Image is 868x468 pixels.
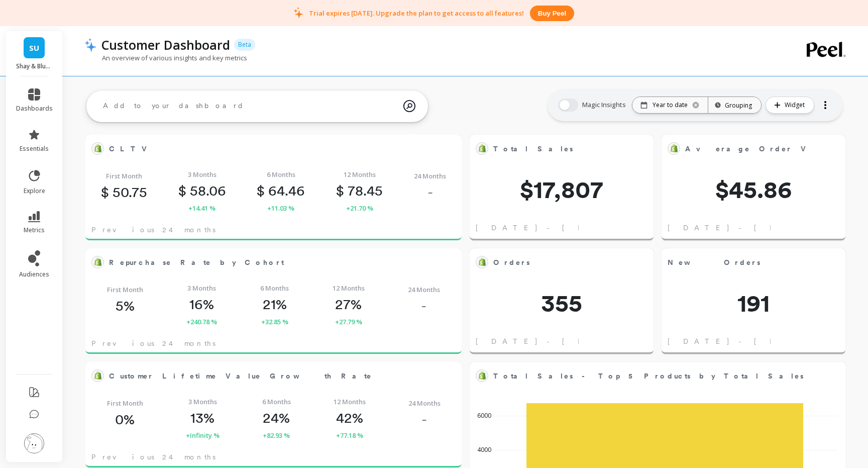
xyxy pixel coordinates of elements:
[668,223,817,233] span: [DATE] - [DATE]
[470,177,654,202] span: $17,807
[263,430,290,440] span: +82.93 %
[91,225,215,235] span: Previous 24 months
[333,283,365,293] span: 12 Months
[186,317,217,327] span: +240.78 %
[427,183,433,201] p: -
[685,144,844,154] span: Average Order Value*
[582,100,628,110] span: Magic Insights
[530,6,574,21] button: Buy peel
[766,97,814,114] button: Widget
[109,257,284,268] span: Repurchase Rate by Cohort
[101,36,230,53] p: Customer Dashboard
[470,291,654,315] span: 355
[336,430,363,440] span: +77.18 %
[189,296,214,313] p: 16%
[186,430,220,440] span: +Infinity %
[24,187,45,195] span: explore
[190,409,214,426] p: 13%
[101,183,147,201] p: 50.75
[29,42,39,54] span: SU
[109,255,423,269] span: Repurchase Rate by Cohort
[109,144,153,154] span: CLTV
[309,9,524,18] p: Trial expires [DATE]. Upgrade the plan to get access to all features!
[668,257,761,268] span: New Orders
[234,39,255,51] p: Beta
[493,255,615,269] span: Orders
[335,317,362,327] span: +27.79 %
[101,183,109,201] span: $
[334,397,366,407] span: 12 Months
[24,226,45,234] span: metrics
[188,397,217,407] span: 3 Months
[493,142,615,156] span: Total Sales
[662,177,845,202] span: $45.86
[408,285,440,295] span: 24 Months
[16,62,53,70] p: Shay & Blue USA
[662,291,845,315] span: 191
[336,409,363,426] p: 42%
[668,255,807,269] span: New Orders
[24,433,44,453] img: profile picture
[493,257,530,268] span: Orders
[336,182,344,199] span: $
[187,283,216,293] span: 3 Months
[84,38,96,52] img: header icon
[84,53,247,62] p: An overview of various insights and key metrics
[414,171,446,181] span: 24 Months
[260,283,289,293] span: 6 Months
[20,145,49,153] span: essentials
[109,369,423,383] span: Customer Lifetime Value Growth Rate
[493,369,808,383] span: Total Sales - Top 5 Products by Total Sales
[668,336,817,346] span: [DATE] - [DATE]
[188,169,216,179] span: 3 Months
[685,142,807,156] span: Average Order Value*
[257,182,305,199] p: 64.46
[91,452,215,462] span: Previous 24 months
[785,100,808,110] span: Widget
[421,411,427,428] p: -
[476,336,625,346] span: [DATE] - [DATE]
[493,144,573,154] span: Total Sales
[109,371,372,382] span: Customer Lifetime Value Growth Rate
[267,169,295,179] span: 6 Months
[344,169,376,179] span: 12 Months
[336,182,383,199] p: 78.45
[19,270,49,278] span: audiences
[257,182,265,199] span: $
[403,92,415,120] img: magic search icon
[261,317,288,327] span: +32.85 %
[106,171,142,181] span: First Month
[267,203,294,213] span: +11.03 %
[178,182,186,199] span: $
[408,398,441,408] span: 24 Months
[262,397,291,407] span: 6 Months
[16,105,53,113] span: dashboards
[109,142,423,156] span: CLTV
[116,297,135,314] p: 5%
[91,338,215,348] span: Previous 24 months
[717,101,752,110] div: Grouping
[107,398,143,408] span: First Month
[178,182,226,199] p: 58.06
[188,203,215,213] span: +14.41 %
[346,203,373,213] span: +21.70 %
[493,371,804,382] span: Total Sales - Top 5 Products by Total Sales
[107,285,143,295] span: First Month
[263,296,287,313] p: 21%
[476,223,625,233] span: [DATE] - [DATE]
[335,296,362,313] p: 27%
[263,409,290,426] p: 24%
[115,411,135,428] p: 0%
[653,101,688,109] p: Year to date
[421,297,426,314] p: -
